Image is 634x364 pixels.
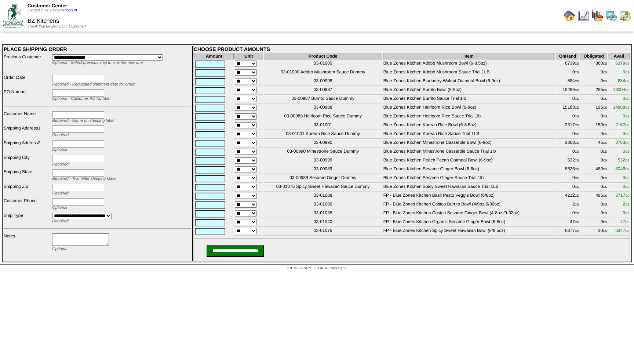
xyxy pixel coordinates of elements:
[3,233,51,254] td: Notes
[383,87,555,95] td: Blue Zones Kitchen Burrito Bowl (6-9oz)
[556,78,579,86] td: 884
[603,212,607,215] span: CS
[620,219,629,224] span: 47
[603,80,607,83] span: CS
[383,139,555,148] td: Blue Zones Kitchen Minestrone Casserole Bowl (6-9oz)
[234,53,263,59] th: Unit
[556,53,579,59] th: OnHand
[575,71,579,74] span: CS
[603,150,607,153] span: CS
[615,166,629,171] span: 8046
[603,185,607,189] span: CS
[575,176,579,180] span: CS
[264,139,382,148] td: 03-00990
[383,53,555,59] th: Item
[623,149,629,154] span: 0
[618,78,629,83] span: 884
[625,159,629,162] span: CS
[625,168,629,171] span: CS
[264,69,382,77] td: 03-01000 Adobo Mushroom Sauce Dummy
[613,105,630,110] span: 14988
[625,88,629,92] span: CS
[580,60,608,68] td: 360
[580,53,608,59] th: Obligated
[264,60,382,68] td: 03-01000
[3,3,23,28] img: ZoRoCo_Logo(Green%26Foil)%20jpg.webp
[383,175,555,183] td: Blue Zones Kitchen Sesame Ginger Sauce Trial 1lb
[383,131,555,139] td: Blue Zones Kitchen Korean Rice Sauce Trial 1LB
[580,210,608,218] td: 0
[619,10,631,22] img: calendarinout.gif
[580,95,608,103] td: 0
[625,150,629,153] span: CS
[383,183,555,192] td: Blue Zones Kitchen Spicy Sweet Hawaiian Sauce Trial 1LB
[580,148,608,156] td: 0
[625,97,629,101] span: CS
[575,88,579,92] span: CS
[383,95,555,103] td: Blue Zones Kitchen Burrito Sauce Trial 1lb
[580,183,608,192] td: 0
[287,266,346,270] span: [DEMOGRAPHIC_DATA] Packaging
[577,10,589,22] img: line_graph.gif
[575,194,579,197] span: CS
[383,113,555,121] td: Blue Zones Kitchen Heirloom Rice Sauce Trial 1lb
[615,61,629,66] span: 6379
[575,124,579,127] span: CS
[575,106,579,109] span: CS
[580,166,608,174] td: 480
[564,10,575,22] img: home.gif
[264,201,382,209] td: 03-01080
[613,87,630,92] span: 18004
[580,131,608,139] td: 0
[580,87,608,95] td: 285
[194,53,234,59] th: Amount
[580,78,608,86] td: 0
[383,227,555,236] td: FP - Blue Zones Kitchen Spicy Sweet Hawaiian Bowl (6/8.5oz)
[623,96,629,101] span: 0
[65,8,77,12] a: (logout)
[603,88,607,92] span: CS
[52,133,69,137] span: Required
[625,176,629,180] span: CS
[52,247,67,251] span: Optional
[556,175,579,183] td: 0
[603,229,607,233] span: CS
[3,111,51,125] td: Customer Name
[264,227,382,236] td: 03-01075
[580,122,608,130] td: 150
[580,139,608,148] td: 45
[625,203,629,206] span: CS
[623,210,629,215] span: 0
[580,104,608,112] td: 195
[580,219,608,227] td: 0
[603,62,607,65] span: CS
[618,157,629,163] span: 532
[575,132,579,136] span: CS
[28,3,67,8] span: Customer Center
[28,18,59,24] span: BZ Kitchens
[264,53,382,59] th: Product Code
[575,115,579,118] span: CS
[575,185,579,189] span: CS
[603,132,607,136] span: CS
[625,212,629,215] span: CS
[625,106,629,109] span: CS
[52,119,114,123] span: Required - Name on shipping label
[556,87,579,95] td: 18289
[28,8,77,12] span: Logged in as Trichards
[556,131,579,139] td: 0
[383,201,555,209] td: FP - Blue Zones Kitchen Costco Burrito Bowl (4/9oz-9/36oz)
[580,157,608,165] td: 0
[603,141,607,145] span: CS
[556,60,579,68] td: 6739
[608,53,630,59] th: Avail
[3,54,51,66] td: Previous Customer
[3,125,51,139] td: Shipping Address1
[556,148,579,156] td: 0
[3,140,51,154] td: Shipping Address2
[556,227,579,236] td: 6377
[623,69,629,74] span: 0
[615,140,629,145] span: 3763
[194,46,630,52] div: CHOOSE PRODUCT AMOUNTS
[264,131,382,139] td: 03-01001 Korean Rice Sauce Dummy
